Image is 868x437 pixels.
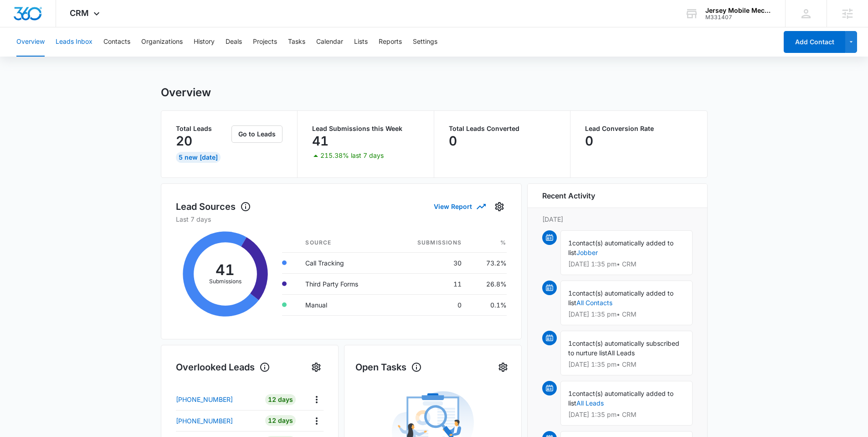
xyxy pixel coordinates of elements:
p: 20 [176,134,192,148]
span: contact(s) automatically added to list [568,289,673,307]
p: [DATE] 1:35 pm • CRM [568,311,685,317]
p: 0 [585,134,593,148]
div: account id [705,14,772,21]
p: [DATE] 1:35 pm • CRM [568,361,685,368]
p: Last 7 days [176,214,507,224]
td: 11 [389,273,469,294]
button: Actions [309,414,324,428]
td: Third Party Forms [298,273,389,294]
button: Actions [309,392,324,406]
td: Call Tracking [298,252,389,273]
div: Domain Overview [35,54,82,60]
button: Tasks [288,27,305,57]
button: Deals [226,27,242,57]
p: Lead Submissions this Week [312,125,419,132]
span: All Leads [607,349,635,357]
p: 41 [312,134,329,148]
span: contact(s) automatically added to list [568,239,673,256]
td: Manual [298,294,389,315]
div: 12 Days [265,415,296,426]
button: Organizations [141,27,183,57]
div: v 4.0.25 [26,15,45,22]
button: Go to Leads [231,125,282,143]
button: Settings [492,199,507,214]
p: Total Leads Converted [449,125,556,132]
img: logo_orange.svg [15,15,22,22]
p: [DATE] [542,214,693,224]
button: Settings [309,360,324,375]
p: Lead Conversion Rate [585,125,693,132]
div: account name [705,7,772,14]
span: 1 [568,239,572,247]
h1: Lead Sources [176,200,251,213]
button: Calendar [316,27,343,57]
h1: Overview [161,86,211,99]
button: Projects [253,27,277,57]
button: Reports [379,27,402,57]
img: website_grey.svg [15,24,22,31]
td: 73.2% [469,252,506,273]
td: 30 [389,252,469,273]
span: contact(s) automatically subscribed to nurture list [568,339,679,357]
p: [PHONE_NUMBER] [176,416,233,426]
button: Settings [413,27,437,57]
a: All Leads [576,399,604,407]
td: 26.8% [469,273,506,294]
p: 215.38% last 7 days [320,152,384,159]
img: tab_keywords_by_traffic_grey.svg [91,53,98,60]
div: Domain: [DOMAIN_NAME] [24,24,100,31]
a: All Contacts [576,299,612,307]
button: Contacts [103,27,130,57]
span: 1 [568,390,572,397]
a: Jobber [576,249,598,256]
p: Total Leads [176,125,230,132]
a: Go to Leads [231,130,282,138]
button: Settings [496,360,510,375]
div: 5 New [DATE] [176,152,221,163]
th: Source [298,233,389,253]
span: 1 [568,289,572,297]
a: [PHONE_NUMBER] [176,395,259,404]
a: [PHONE_NUMBER] [176,416,259,426]
button: Overview [16,27,45,57]
th: % [469,233,506,253]
span: contact(s) automatically added to list [568,390,673,407]
button: History [194,27,215,57]
p: 0 [449,134,457,148]
img: tab_domain_overview_orange.svg [25,53,32,60]
div: Keywords by Traffic [101,54,154,60]
button: Lists [354,27,368,57]
h6: Recent Activity [542,190,595,201]
button: View Report [434,198,485,214]
p: [DATE] 1:35 pm • CRM [568,411,685,418]
button: Leads Inbox [56,27,92,57]
div: 12 Days [265,394,296,405]
td: 0.1% [469,294,506,315]
button: Add Contact [784,31,845,53]
td: 0 [389,294,469,315]
p: [DATE] 1:35 pm • CRM [568,261,685,267]
span: CRM [70,8,89,18]
th: Submissions [389,233,469,253]
h1: Overlooked Leads [176,360,270,374]
p: [PHONE_NUMBER] [176,395,233,404]
h1: Open Tasks [355,360,422,374]
span: 1 [568,339,572,347]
